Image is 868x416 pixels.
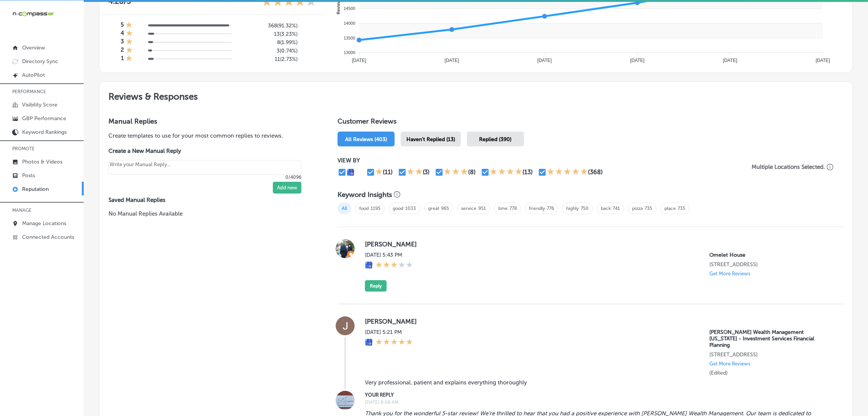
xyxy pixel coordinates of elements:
div: 1 Star [126,55,132,63]
div: (8) [468,168,476,176]
p: AutoPilot [22,72,45,78]
label: (Edited) [709,370,728,376]
p: Photos & Videos [22,159,62,165]
label: [PERSON_NAME] [365,240,831,248]
tspan: [DATE] [444,58,459,63]
p: Get More Reviews [709,361,750,367]
p: Multiple Locations Selected. [752,164,825,170]
div: 1 Star [126,46,133,55]
h4: 5 [121,21,124,30]
div: 2 Stars [407,168,423,177]
h4: 2 [121,46,124,55]
tspan: [DATE] [630,58,645,63]
p: Keyword Rankings [22,129,67,135]
p: 4500 S. Lakeshore Dr. Suite 342 [709,351,831,358]
p: Connected Accounts [22,234,74,240]
h1: Customer Reviews [338,117,843,129]
div: (3) [423,168,430,176]
p: Manage Locations [22,220,66,227]
a: time [498,206,508,211]
tspan: [DATE] [723,58,737,63]
a: place [664,206,676,211]
div: (11) [383,168,393,176]
div: 3 Stars [376,261,413,270]
tspan: [DATE] [352,58,366,63]
div: (13) [522,168,533,176]
a: 951 [478,206,486,211]
span: Haven't Replied (13) [406,136,455,143]
tspan: [DATE] [815,58,830,63]
label: YOUR REPLY [365,392,831,398]
tspan: 13000 [344,50,355,55]
h5: 368 ( 91.32% ) [238,22,298,29]
tspan: 14500 [344,6,355,11]
p: Visibility Score [22,102,57,108]
div: 5 Stars [547,168,588,177]
h5: 8 ( 1.99% ) [238,39,298,46]
label: [DATE] 5:43 PM [365,252,413,258]
h2: Reviews & Responses [99,82,852,108]
p: Reputation [22,186,49,192]
h4: 3 [121,38,124,46]
label: [DATE] 8:08 AM [365,400,831,405]
a: 750 [581,206,589,211]
h4: 1 [121,55,124,63]
tspan: [DATE] [537,58,552,63]
h5: 11 ( 2.73% ) [238,56,298,62]
h3: Keyword Insights [338,191,392,199]
img: Image [336,391,355,410]
a: highly [566,206,579,211]
img: 660ab0bf-5cc7-4cb8-ba1c-48b5ae0f18e60NCTV_CLogo_TV_Black_-500x88.png [12,10,54,17]
a: 778 [510,206,517,211]
h5: 13 ( 3.23% ) [238,31,298,37]
p: Create templates to use for your most common replies to reviews. [108,132,313,140]
textarea: Create your Quick Reply [108,160,301,175]
div: 1 Star [126,21,132,30]
a: food [359,206,369,211]
a: service [461,206,476,211]
button: Reply [365,280,387,292]
div: 1 Star [126,30,133,38]
p: Posts [22,172,35,179]
p: VIEW BY [338,157,742,164]
p: No Manual Replies Available [108,210,313,218]
a: 776 [547,206,554,211]
a: 1195 [371,206,381,211]
label: Create a New Manual Reply [108,148,301,154]
a: 1033 [405,206,416,211]
a: good [393,206,403,211]
tspan: 13500 [344,36,355,40]
a: great [428,206,439,211]
p: Get More Reviews [709,271,750,276]
label: [PERSON_NAME] [365,318,831,325]
a: 965 [441,206,449,211]
a: pizza [632,206,643,211]
tspan: 14000 [344,21,355,25]
div: 1 Star [375,168,383,177]
a: friendly [529,206,545,211]
a: 735 [678,206,685,211]
h3: Manual Replies [108,117,313,125]
h4: 4 [121,30,124,38]
a: back [601,206,611,211]
p: Omelet House [709,252,831,258]
div: (368) [588,168,603,176]
div: 4 Stars [490,168,522,177]
div: 5 Stars [376,338,413,347]
a: 741 [613,206,620,211]
p: Overview [22,44,45,51]
p: GBP Performance [22,115,66,122]
blockquote: Very professional, patient and explains everything thoroughly [365,379,831,386]
span: All Reviews (403) [345,136,387,143]
p: Larson Wealth Management Arizona - Investment Services Financial Planning [709,329,831,348]
label: [DATE] 5:21 PM [365,329,413,335]
span: All [338,203,351,214]
div: 3 Stars [444,168,468,177]
p: 0/4096 [108,175,301,180]
div: 1 Star [126,38,133,46]
span: Replied (390) [479,136,511,143]
p: 2227 North Rampart Boulevard [709,261,831,268]
button: Add new [273,182,301,194]
label: Saved Manual Replies [108,197,313,203]
a: 735 [645,206,652,211]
